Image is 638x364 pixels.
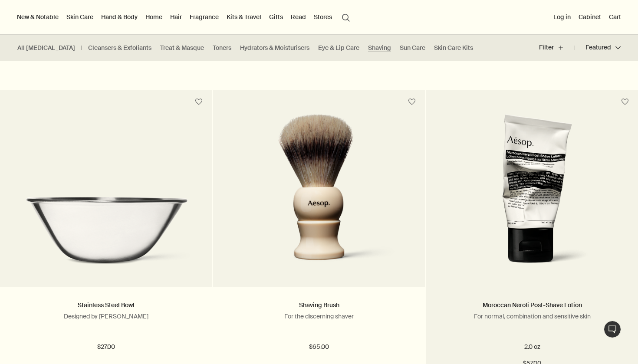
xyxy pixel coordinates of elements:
button: New & Notable [15,11,60,23]
a: Stainless Steel Bowl [78,301,135,309]
span: $27.00 [97,342,115,352]
p: For the discerning shaver [226,312,412,320]
a: Moroccan Neroli Post-Shave Lotion [483,301,582,309]
a: Hair [168,11,184,23]
button: Live Assistance [604,321,621,338]
a: All [MEDICAL_DATA] [17,44,75,52]
button: Save to cabinet [404,94,420,110]
button: Cart [607,11,623,23]
a: Moroccan Neroli Post-Shave Lotion in aluminium tube [426,114,638,287]
a: Hand & Body [99,11,139,23]
a: Kits & Travel [225,11,263,23]
a: Shaving [368,44,391,52]
a: Cabinet [577,11,603,23]
a: Eye & Lip Care [318,44,359,52]
button: Featured [575,37,621,58]
a: Shaving Brush [299,301,339,309]
span: $65.00 [309,342,329,352]
a: Skin Care [65,11,95,23]
img: Stainless Steel Bowl [13,197,199,274]
a: Fragrance [188,11,220,23]
a: Sun Care [400,44,425,52]
a: Toners [213,44,231,52]
a: Read [289,11,308,23]
p: For normal, combination and sensitive skin [439,312,625,320]
button: Open search [338,9,354,25]
button: Save to cabinet [617,94,633,110]
a: Cleansers & Exfoliants [88,44,151,52]
a: Shaving Brush [213,114,425,287]
button: Save to cabinet [191,94,207,110]
a: Gifts [267,11,285,23]
a: Treat & Masque [160,44,204,52]
button: Filter [539,37,575,58]
button: Log in [552,11,572,23]
a: Hydrators & Moisturisers [240,44,309,52]
p: Designed by [PERSON_NAME] [13,312,199,320]
a: Home [144,11,164,23]
button: Stores [312,11,334,23]
img: Shaving Brush [240,114,398,274]
a: Skin Care Kits [434,44,473,52]
img: Moroccan Neroli Post-Shave Lotion in aluminium tube [464,114,600,274]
